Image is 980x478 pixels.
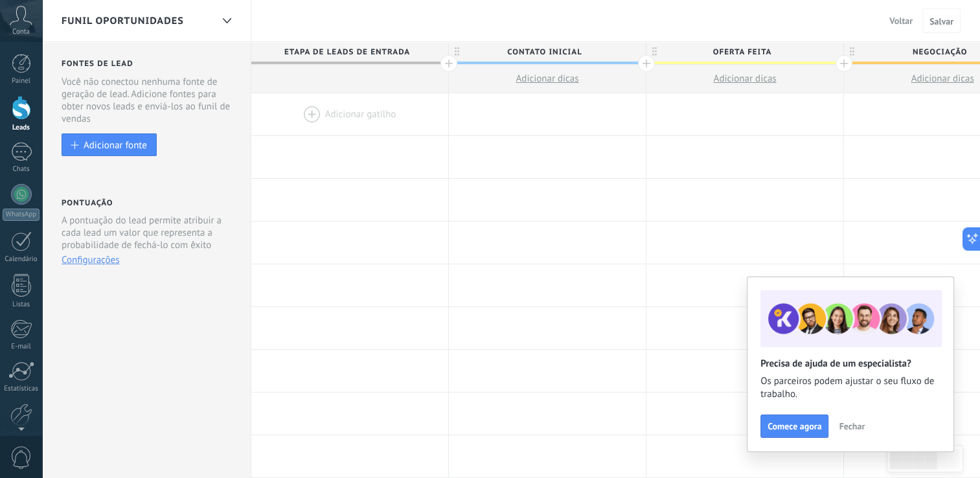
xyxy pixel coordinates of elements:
div: Calendário [3,255,40,264]
div: Você não conectou nenhuma fonte de geração de lead. Adicione fontes para obter novos leads e envi... [62,76,234,125]
h2: Fontes de lead [62,59,234,69]
span: Funil Oportunidades [62,15,184,27]
div: Adicionar fonte [84,139,147,150]
h2: Precisa de ajuda de um especialista? [760,358,940,370]
div: Etapa de leads de entrada [251,42,448,62]
span: Adicionar dicas [516,73,578,85]
button: Configurações [62,254,119,266]
div: Estatísticas [3,385,40,393]
button: Voltar [884,11,918,30]
p: A pontuação do lead permite atribuir a cada lead um valor que representa a probabilidade de fechá... [62,214,223,251]
div: Painel [3,77,40,85]
span: Voltar [889,15,913,27]
div: E-mail [3,343,40,351]
span: Adicionar dicas [911,73,974,85]
button: Adicionar dicas [449,65,646,93]
div: Contato inicial [449,42,646,62]
span: Etapa de leads de entrada [251,42,442,62]
span: Contato inicial [449,42,639,62]
div: Leads [3,124,40,132]
div: Oferta feita [646,42,843,62]
span: Fechar [839,422,865,431]
span: Comece agora [768,422,821,431]
button: Salvar [922,8,961,33]
div: Listas [3,301,40,309]
button: Adicionar dicas [646,65,843,93]
div: WhatsApp [3,209,40,221]
button: Adicionar fonte [62,133,157,156]
span: Oferta feita [646,42,837,62]
div: Chats [3,165,40,174]
h2: Pontuação [62,198,113,208]
span: Os parceiros podem ajustar o seu fluxo de trabalho. [760,375,940,401]
span: Adicionar dicas [713,73,776,85]
button: Comece agora [760,415,828,438]
span: Conta [12,28,30,36]
span: Salvar [929,17,953,26]
div: Funil Oportunidades [216,8,238,34]
button: Fechar [833,416,871,436]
